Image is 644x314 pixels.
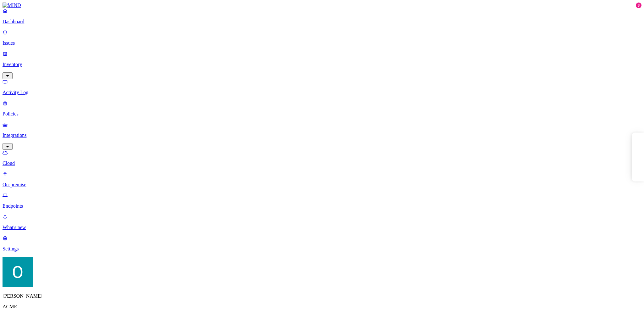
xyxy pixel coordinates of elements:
[3,160,641,166] p: Cloud
[3,62,641,67] p: Inventory
[3,304,641,310] p: ACME
[3,293,641,299] p: [PERSON_NAME]
[3,203,641,209] p: Endpoints
[3,3,21,8] img: MIND
[3,182,641,188] p: On-premise
[3,40,641,46] p: Issues
[3,19,641,25] p: Dashboard
[3,90,641,95] p: Activity Log
[3,132,641,138] p: Integrations
[3,111,641,117] p: Policies
[3,246,641,252] p: Settings
[3,225,641,230] p: What's new
[3,257,33,287] img: Ofir Englard
[636,3,641,8] div: 8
